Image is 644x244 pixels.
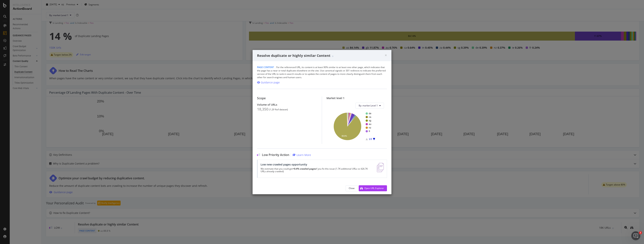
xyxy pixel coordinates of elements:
[356,103,384,109] button: By: market Level 1
[274,66,276,69] span: |
[261,168,372,173] p: We estimate that you could get if you fix this issue (1.7K additional URLs vs 426.7K URLs already...
[261,163,372,166] div: Low new crawled pages opportunity
[261,81,280,84] div: Guidance page
[377,163,384,172] img: e5DMFwAAAABJRU5ErkJggg==
[269,108,288,111] div: ( 1.29 % of dataset )
[262,153,289,157] span: Low Priority Action
[257,107,268,111] div: 18,350
[293,167,316,170] strong: +0.4% crawled pages
[369,130,370,133] text: fr
[364,187,384,190] div: Open URL Explorer
[369,119,371,122] text: sg
[349,187,355,190] div: Close
[257,96,317,100] div: Scope
[257,66,387,79] div: For the referenced URL, its content is at least 90% similar to at least one other page, which ind...
[326,96,387,100] div: Market level 1
[332,56,333,57] img: Equal
[292,153,311,157] a: Learn More
[639,231,642,234] span: 1
[297,153,311,157] div: Learn More
[359,104,378,107] span: By: market Level 1
[369,138,372,140] text: 1/3
[346,185,358,191] button: Close
[369,126,371,129] text: nz
[385,53,387,58] span: ×
[359,185,387,191] button: Open URL Explorer
[257,81,280,84] a: Guidance page
[257,53,330,58] span: Resolve duplicate or highly similar Content
[342,135,347,137] text: 88.8%
[631,231,640,240] iframe: Intercom live chat
[369,123,371,125] text: au
[257,66,274,69] span: Page Content
[329,112,384,141] svg: A chart.
[369,116,371,118] text: ca
[257,103,317,106] div: Volume of URLs
[369,112,371,115] text: de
